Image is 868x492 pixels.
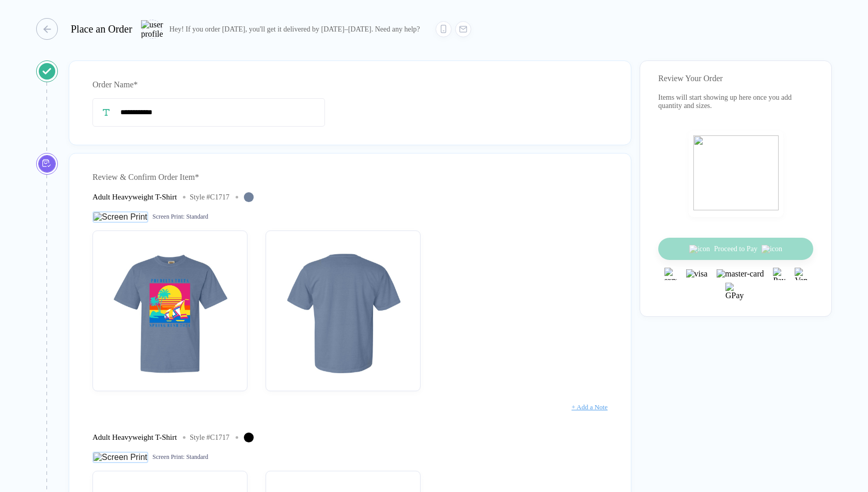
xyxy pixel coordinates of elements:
img: 03a20344-7bac-40e3-a98e-ff690ca7dda2_nt_back_1752505785035.jpg [271,236,415,380]
div: Hey! If you order [DATE], you'll get it delivered by [DATE]–[DATE]. Need any help? [169,25,420,34]
div: Review & Confirm Order Item [92,169,608,186]
img: express [664,268,677,280]
img: master-card [717,269,764,279]
div: Order Name [92,76,608,93]
span: Screen Print : [152,213,184,221]
div: Style # C1717 [190,434,229,442]
div: Items will start showing up here once you add quantity and sizes. [658,94,813,110]
div: Style # C1717 [190,193,229,202]
img: 03a20344-7bac-40e3-a98e-ff690ca7dda2_nt_front_1752505785033.jpg [98,236,242,380]
img: Paypal [773,268,785,280]
div: Adult Heavyweight T-Shirt [92,433,177,442]
div: Adult Heavyweight T-Shirt [92,193,177,202]
img: Screen Print [92,452,148,463]
span: Standard [186,213,208,221]
button: + Add a Note [571,399,608,416]
img: user profile [141,20,163,38]
img: Screen Print [92,211,148,223]
span: + Add a Note [571,403,608,411]
img: shopping_bag.png [693,135,779,210]
img: Venmo [795,268,807,280]
img: visa [686,269,708,279]
img: GPay [725,283,746,303]
span: Screen Print : [152,453,184,461]
span: Standard [186,453,208,461]
div: Review Your Order [658,74,813,83]
div: Place an Order [71,23,132,35]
